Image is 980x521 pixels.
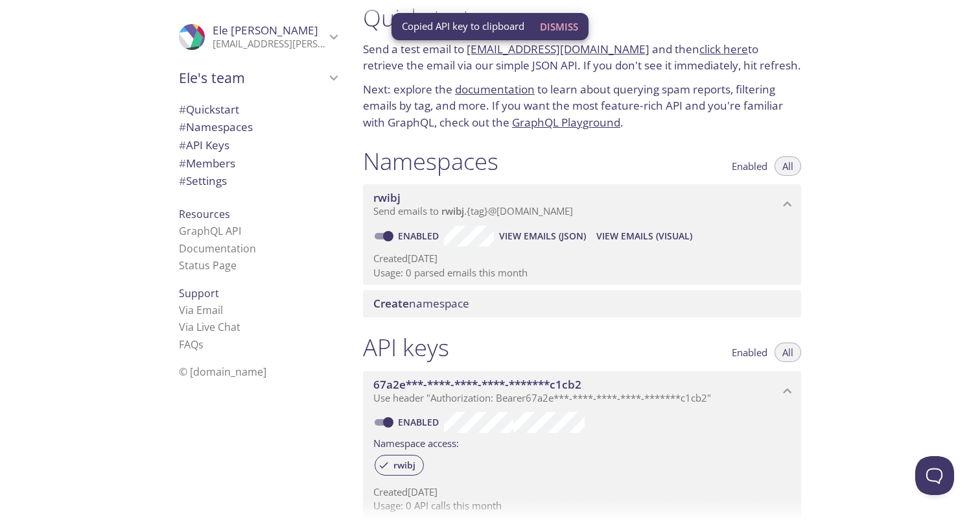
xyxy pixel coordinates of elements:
[591,226,697,247] button: View Emails (Visual)
[179,207,230,221] span: Resources
[169,61,347,95] div: Ele's team
[373,252,791,265] p: Created [DATE]
[169,16,347,58] div: Ele Garcia
[179,102,239,117] span: Quickstart
[179,69,325,87] span: Ele's team
[494,226,591,247] button: View Emails (JSON)
[179,320,240,334] a: Via Live Chat
[363,184,801,224] div: rwibj namespace
[179,102,186,117] span: #
[724,343,775,362] button: Enabled
[373,296,409,311] span: Create
[363,147,498,176] h1: Namespaces
[169,101,347,119] div: Quickstart
[775,156,801,176] button: All
[540,18,578,35] span: Dismiss
[179,173,227,188] span: Settings
[386,459,423,471] span: rwibj
[373,190,401,205] span: rwibj
[499,228,586,244] span: View Emails (JSON)
[179,241,256,256] a: Documentation
[179,173,186,188] span: #
[363,290,801,317] div: Create namespace
[373,499,791,513] p: Usage: 0 API calls this month
[363,333,449,362] h1: API keys
[373,296,469,311] span: namespace
[179,365,266,379] span: © [DOMAIN_NAME]
[396,416,444,428] a: Enabled
[198,337,204,352] span: s
[179,156,235,171] span: Members
[363,3,801,32] h1: Quickstart
[179,303,223,317] a: Via Email
[915,456,954,495] iframe: Help Scout Beacon - Open
[441,204,464,217] span: rwibj
[699,42,748,56] a: click here
[179,138,229,152] span: API Keys
[373,266,791,280] p: Usage: 0 parsed emails this month
[596,228,692,244] span: View Emails (Visual)
[373,485,791,499] p: Created [DATE]
[169,154,347,173] div: Members
[455,82,535,97] a: documentation
[375,455,424,476] div: rwibj
[402,19,524,33] span: Copied API key to clipboard
[373,204,573,217] span: Send emails to . {tag} @[DOMAIN_NAME]
[179,258,237,273] a: Status Page
[179,119,253,134] span: Namespaces
[179,138,186,152] span: #
[169,172,347,190] div: Team Settings
[179,119,186,134] span: #
[363,81,801,131] p: Next: explore the to learn about querying spam reports, filtering emails by tag, and more. If you...
[179,337,204,352] a: FAQ
[179,156,186,171] span: #
[775,343,801,362] button: All
[213,23,318,38] span: Ele [PERSON_NAME]
[512,115,620,130] a: GraphQL Playground
[373,433,459,452] label: Namespace access:
[213,38,325,51] p: [EMAIL_ADDRESS][PERSON_NAME][DOMAIN_NAME]
[179,224,241,238] a: GraphQL API
[169,118,347,136] div: Namespaces
[535,14,583,39] button: Dismiss
[396,230,444,242] a: Enabled
[724,156,775,176] button: Enabled
[363,41,801,74] p: Send a test email to and then to retrieve the email via our simple JSON API. If you don't see it ...
[467,42,649,56] a: [EMAIL_ADDRESS][DOMAIN_NAME]
[169,136,347,154] div: API Keys
[179,286,219,300] span: Support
